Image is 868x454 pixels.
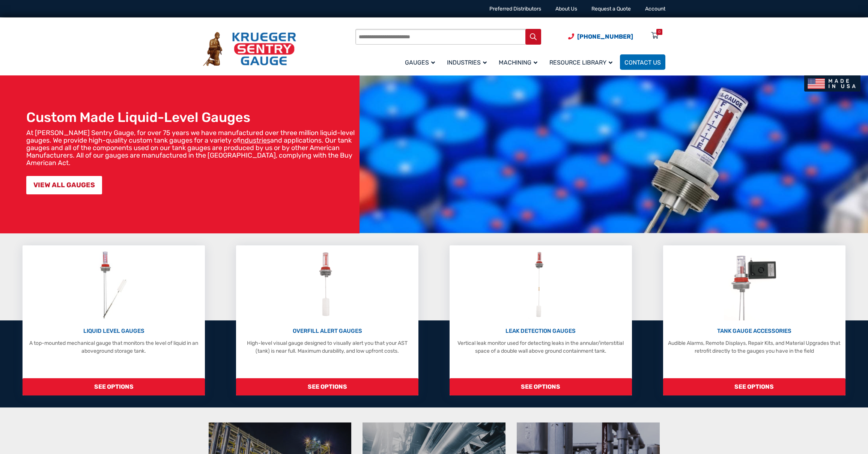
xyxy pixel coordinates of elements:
p: OVERFILL ALERT GAUGES [240,327,415,335]
p: LIQUID LEVEL GAUGES [26,327,201,335]
h1: Custom Made Liquid-Level Gauges [26,109,356,125]
img: Overfill Alert Gauges [311,249,344,320]
a: Industries [442,53,494,71]
a: Phone Number (920) 434-8860 [568,32,633,41]
a: Request a Quote [591,6,631,12]
div: 0 [658,29,660,35]
img: Krueger Sentry Gauge [203,32,296,66]
a: Liquid Level Gauges LIQUID LEVEL GAUGES A top-mounted mechanical gauge that monitors the level of... [23,245,205,395]
a: Preferred Distributors [489,6,541,12]
a: VIEW ALL GAUGES [26,176,102,194]
p: A top-mounted mechanical gauge that monitors the level of liquid in an aboveground storage tank. [26,339,201,355]
img: Tank Gauge Accessories [724,249,784,320]
span: [PHONE_NUMBER] [577,33,633,40]
a: Contact Us [620,54,665,70]
a: Account [645,6,665,12]
span: Resource Library [549,59,612,66]
a: Tank Gauge Accessories TANK GAUGE ACCESSORIES Audible Alarms, Remote Displays, Repair Kits, and M... [663,245,845,395]
p: TANK GAUGE ACCESSORIES [667,327,842,335]
a: industries [241,136,270,144]
p: At [PERSON_NAME] Sentry Gauge, for over 75 years we have manufactured over three million liquid-l... [26,129,356,167]
span: Industries [447,59,487,66]
p: High-level visual gauge designed to visually alert you that your AST (tank) is near full. Maximum... [240,339,415,355]
img: Leak Detection Gauges [526,249,555,320]
span: SEE OPTIONS [236,378,418,395]
p: Vertical leak monitor used for detecting leaks in the annular/interstitial space of a double wall... [453,339,628,355]
a: Leak Detection Gauges LEAK DETECTION GAUGES Vertical leak monitor used for detecting leaks in the... [450,245,632,395]
span: SEE OPTIONS [450,378,632,395]
span: Machining [499,59,537,66]
p: Audible Alarms, Remote Displays, Repair Kits, and Material Upgrades that retrofit directly to the... [667,339,842,355]
span: SEE OPTIONS [23,378,205,395]
a: About Us [555,6,577,12]
span: Contact Us [624,59,661,66]
p: LEAK DETECTION GAUGES [453,327,628,335]
a: Machining [494,53,545,71]
img: bg_hero_bannerksentry [360,75,868,233]
img: Liquid Level Gauges [94,249,134,320]
img: Made In USA [804,75,860,92]
span: SEE OPTIONS [663,378,845,395]
a: Overfill Alert Gauges OVERFILL ALERT GAUGES High-level visual gauge designed to visually alert yo... [236,245,418,395]
span: Gauges [405,59,435,66]
a: Gauges [400,53,442,71]
a: Resource Library [545,53,620,71]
